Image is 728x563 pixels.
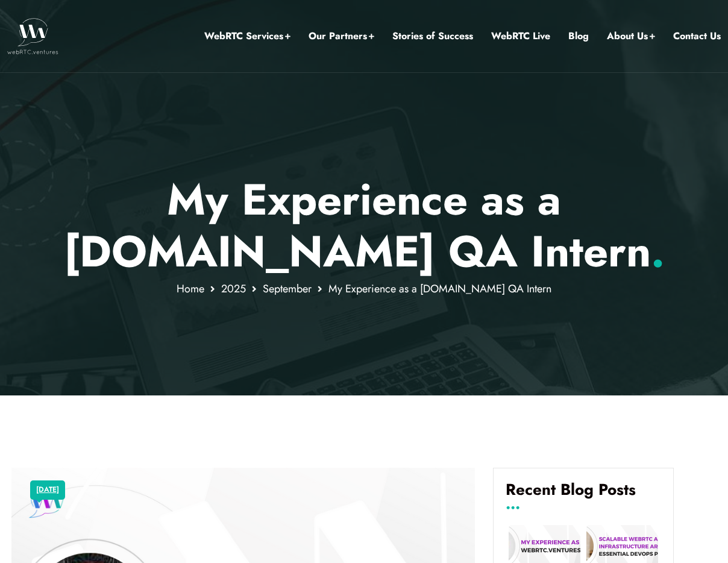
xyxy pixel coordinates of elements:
[568,28,589,44] a: Blog
[221,281,246,297] a: 2025
[204,28,290,44] a: WebRTC Services
[491,28,550,44] a: WebRTC Live
[11,174,717,278] p: My Experience as a [DOMAIN_NAME] QA Intern
[392,28,473,44] a: Stories of Success
[36,482,59,498] a: [DATE]
[177,281,204,297] a: Home
[263,281,312,297] a: September
[607,28,655,44] a: About Us
[328,281,551,297] span: My Experience as a [DOMAIN_NAME] QA Intern
[309,28,374,44] a: Our Partners
[506,480,661,508] h4: Recent Blog Posts
[673,28,721,44] a: Contact Us
[651,220,665,283] span: .
[7,18,58,54] img: WebRTC.ventures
